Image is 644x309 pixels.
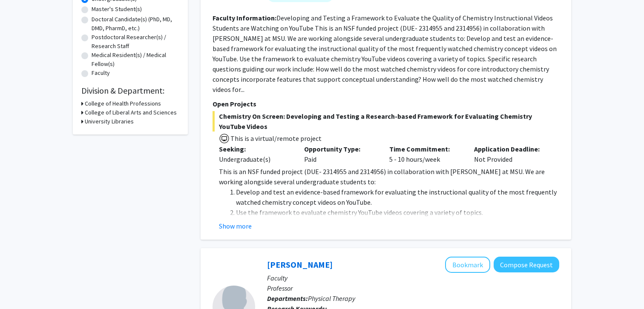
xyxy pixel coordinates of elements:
[298,144,383,164] div: Paid
[213,99,559,109] p: Open Projects
[494,257,559,272] button: Compose Request to Lisa Kenyon
[92,69,110,77] label: Faculty
[383,144,468,164] div: 5 - 10 hours/week
[85,108,177,117] h3: College of Liberal Arts and Sciences
[308,294,355,303] span: Physical Therapy
[81,86,179,96] h2: Division & Department:
[219,154,291,164] div: Undergraduate(s)
[236,207,559,217] li: Use the framework to evaluate chemistry YouTube videos covering a variety of topics.
[85,99,161,108] h3: College of Health Professions
[389,144,462,154] p: Time Commitment:
[219,221,252,231] button: Show more
[213,14,557,94] fg-read-more: Developing and Testing a Framework to Evaluate the Quality of Chemistry Instructional Videos Stud...
[92,51,179,69] label: Medical Resident(s) / Medical Fellow(s)
[236,187,559,207] li: Develop and test an evidence-based framework for evaluating the instructional quality of the most...
[267,283,559,293] p: Professor
[213,14,276,22] b: Faculty Information:
[85,117,134,126] h3: University Libraries
[213,111,559,132] span: Chemistry On Screen: Developing and Testing a Research-based Framework for Evaluating Chemistry Y...
[304,144,377,154] p: Opportunity Type:
[219,144,291,154] p: Seeking:
[230,134,322,143] span: This is a virtual/remote project
[6,271,36,303] iframe: Chat
[468,144,553,164] div: Not Provided
[92,33,179,51] label: Postdoctoral Researcher(s) / Research Staff
[219,166,559,187] p: This is an NSF funded project (DUE- 2314955 and 2314956) in collaboration with [PERSON_NAME] at M...
[267,294,308,303] b: Departments:
[267,259,333,270] a: [PERSON_NAME]
[92,15,179,33] label: Doctoral Candidate(s) (PhD, MD, DMD, PharmD, etc.)
[92,5,142,14] label: Master's Student(s)
[267,273,559,283] p: Faculty
[474,144,546,154] p: Application Deadline:
[445,257,490,273] button: Add Lisa Kenyon to Bookmarks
